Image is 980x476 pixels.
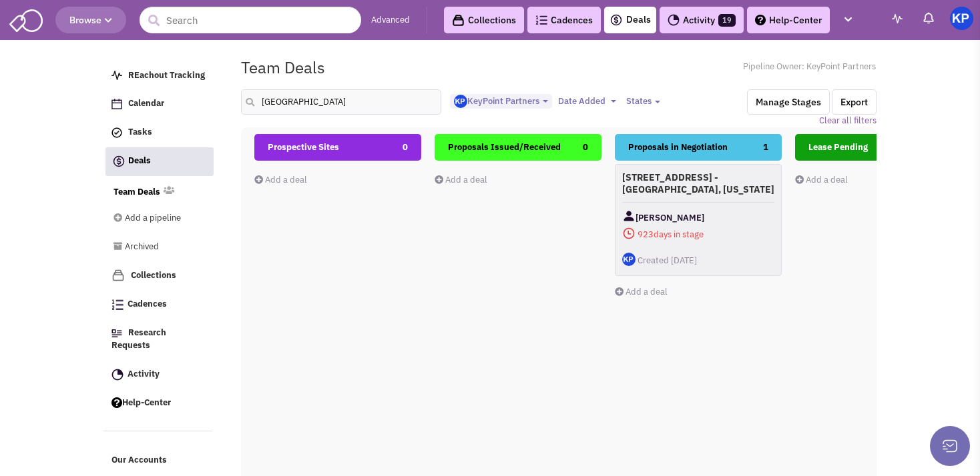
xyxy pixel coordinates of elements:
span: Proposals in Negotiation [628,141,728,153]
img: SmartAdmin [9,7,43,32]
a: Cadences [105,292,213,317]
button: KeyPoint Partners [450,94,552,109]
a: Deals [609,12,651,28]
a: Clear all filters [819,115,877,127]
img: Calendar.png [111,99,122,109]
a: Collections [444,7,524,33]
img: Research.png [111,329,122,337]
a: Collections [105,263,213,289]
input: Search deals [241,89,441,115]
span: Pipeline Owner: KeyPoint Partners [743,61,877,73]
h4: [STREET_ADDRESS] - [GEOGRAPHIC_DATA], [US_STATE] [622,171,774,195]
a: Tasks [105,120,213,145]
a: Research Requests [105,321,213,359]
a: Add a deal [254,174,307,185]
span: Created [DATE] [638,255,697,266]
a: Add a deal [435,174,487,185]
a: Add a deal [615,286,668,297]
a: Activity [105,362,213,387]
a: Help-Center [747,7,830,33]
span: Prospective Sites [268,141,339,153]
img: help.png [755,15,766,25]
span: 923 [638,229,654,240]
img: Activity.png [668,14,680,26]
img: icon-deals.svg [112,153,126,169]
h1: Team Deals [241,59,325,76]
span: 1 [763,134,768,161]
a: Advanced [371,14,410,27]
img: icon-collection-lavender.png [111,269,125,282]
span: [PERSON_NAME] [636,209,704,226]
a: Add a deal [795,174,848,185]
img: icon-daysinstage-red.png [622,227,636,240]
span: 19 [718,14,736,27]
img: icon-deals.svg [609,12,623,28]
span: Lease Pending [808,141,868,153]
img: icon-tasks.png [111,127,122,138]
img: Cadences_logo.png [535,15,547,25]
img: Cadences_logo.png [111,299,124,310]
span: REachout Tracking [128,69,205,81]
img: Contact Image [622,209,636,223]
span: Tasks [128,127,152,138]
span: Research Requests [111,327,166,351]
button: Date Added [554,94,620,109]
img: KeyPoint Partners [950,7,973,30]
span: 0 [583,134,588,161]
input: Search [140,7,361,33]
a: Help-Center [105,391,213,416]
a: Team Deals [113,186,160,199]
img: Gp5tB00MpEGTGSMiAkF79g.png [454,95,467,108]
span: Collections [131,269,176,281]
a: Activity19 [660,7,744,33]
span: Date Added [558,95,605,107]
a: Deals [105,147,214,176]
img: help.png [111,397,122,408]
span: Proposals Issued/Received [448,141,561,153]
span: States [626,95,652,107]
span: Browse [69,14,112,26]
a: Archived [113,235,195,260]
span: KeyPoint Partners [454,95,539,107]
button: Manage Stages [747,89,830,115]
span: Our Accounts [111,455,167,466]
a: Add a pipeline [113,206,195,231]
a: Calendar [105,91,213,117]
button: Export [832,89,877,115]
button: Browse [55,7,126,33]
a: Cadences [527,7,601,33]
img: icon-collection-lavender-black.svg [452,14,465,27]
button: States [622,94,664,109]
span: Calendar [128,98,164,109]
a: REachout Tracking [105,63,213,89]
img: Activity.png [111,369,124,381]
span: Cadences [128,299,167,310]
span: days in stage [622,226,774,243]
span: 0 [403,134,408,161]
span: Activity [128,368,160,379]
a: Our Accounts [105,448,213,473]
